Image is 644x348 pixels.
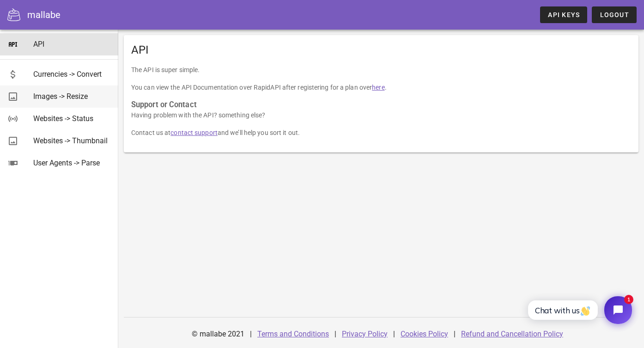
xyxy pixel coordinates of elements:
p: Having problem with the API? something else? [131,110,631,120]
p: Contact us at and we’ll help you sort it out. [131,128,631,138]
button: Logout [592,6,637,23]
a: API Keys [540,6,587,23]
div: Websites -> Thumbnail [33,136,111,145]
div: mallabe [27,8,61,22]
div: Images -> Resize [33,92,111,101]
p: You can view the API Documentation over RapidAPI after registering for a plan over . [131,82,631,92]
a: Cookies Policy [401,330,448,338]
a: contact support [170,129,218,136]
div: | [250,323,252,345]
a: Privacy Policy [342,330,388,338]
div: | [334,323,336,345]
p: The API is super simple. [131,65,631,75]
div: Websites -> Status [33,114,111,123]
div: © mallabe 2021 [186,323,250,345]
span: Logout [599,11,629,18]
iframe: Tidio Chat [518,288,640,332]
div: API [33,40,111,49]
a: Terms and Conditions [257,330,329,338]
div: User Agents -> Parse [33,159,111,167]
div: API [124,35,638,65]
a: Refund and Cancellation Policy [461,330,563,338]
h3: Support or Contact [131,100,631,110]
span: API Keys [547,11,580,18]
a: here [372,84,384,91]
div: | [454,323,456,345]
div: | [393,323,395,345]
div: Currencies -> Convert [33,70,111,79]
